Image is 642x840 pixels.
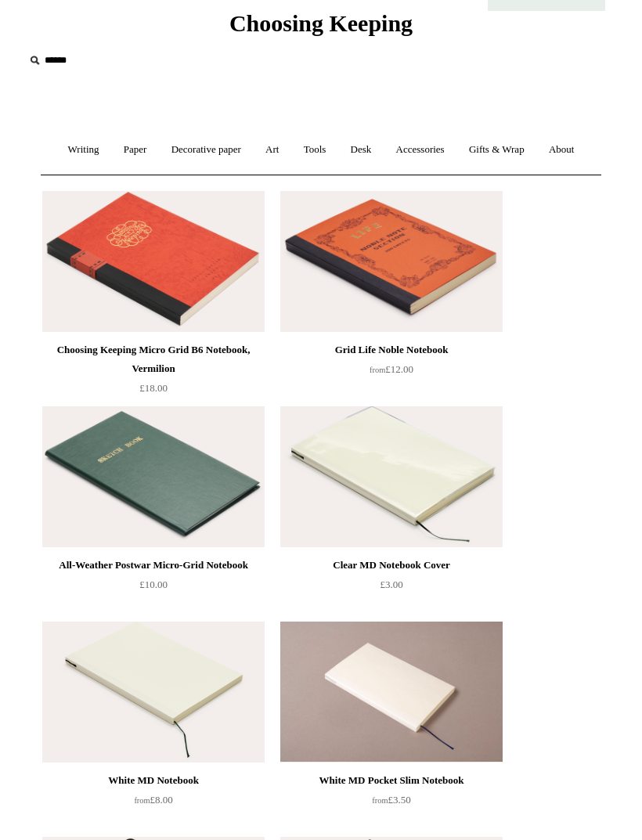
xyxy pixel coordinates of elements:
a: Paper [113,130,158,171]
span: Choosing Keeping [229,11,413,37]
div: Grid Life Noble Notebook [284,341,499,360]
div: All-Weather Postwar Micro-Grid Notebook [46,557,261,575]
a: Clear MD Notebook Cover £3.00 [280,557,503,621]
a: Art [254,130,290,171]
a: Choosing Keeping Micro Grid B6 Notebook, Vermilion £18.00 [42,341,265,406]
a: White MD Notebook from£8.00 [42,772,265,836]
img: Grid Life Noble Notebook [280,192,503,333]
a: Choosing Keeping [229,23,413,34]
span: from [372,797,388,806]
img: White MD Pocket Slim Notebook [280,622,503,763]
a: Tools [293,130,337,171]
a: Accessories [385,130,456,171]
div: Choosing Keeping Micro Grid B6 Notebook, Vermilion [46,341,261,379]
a: About [538,130,586,171]
span: £8.00 [134,795,172,806]
img: White MD Notebook [42,622,265,763]
a: Gifts & Wrap [458,130,536,171]
span: £10.00 [139,579,168,591]
span: £3.00 [380,579,402,591]
span: from [370,366,385,375]
div: Clear MD Notebook Cover [284,557,499,575]
a: Decorative paper [160,130,252,171]
a: White MD Pocket Slim Notebook White MD Pocket Slim Notebook [280,622,503,763]
img: Choosing Keeping Micro Grid B6 Notebook, Vermilion [42,192,265,333]
img: All-Weather Postwar Micro-Grid Notebook [42,407,265,548]
span: £18.00 [139,383,168,395]
a: Grid Life Noble Notebook from£12.00 [280,341,503,406]
div: White MD Pocket Slim Notebook [284,772,499,791]
a: Choosing Keeping Micro Grid B6 Notebook, Vermilion Choosing Keeping Micro Grid B6 Notebook, Vermi... [42,192,265,333]
div: White MD Notebook [46,772,261,791]
img: Clear MD Notebook Cover [280,407,503,548]
a: White MD Pocket Slim Notebook from£3.50 [280,772,503,836]
span: £12.00 [370,364,413,376]
a: All-Weather Postwar Micro-Grid Notebook £10.00 [42,557,265,621]
a: Grid Life Noble Notebook Grid Life Noble Notebook [280,192,503,333]
a: Clear MD Notebook Cover Clear MD Notebook Cover [280,407,503,548]
a: Writing [57,130,110,171]
a: All-Weather Postwar Micro-Grid Notebook All-Weather Postwar Micro-Grid Notebook [42,407,265,548]
span: from [134,797,150,806]
a: White MD Notebook White MD Notebook [42,622,265,763]
span: £3.50 [372,795,410,806]
a: Desk [340,130,383,171]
